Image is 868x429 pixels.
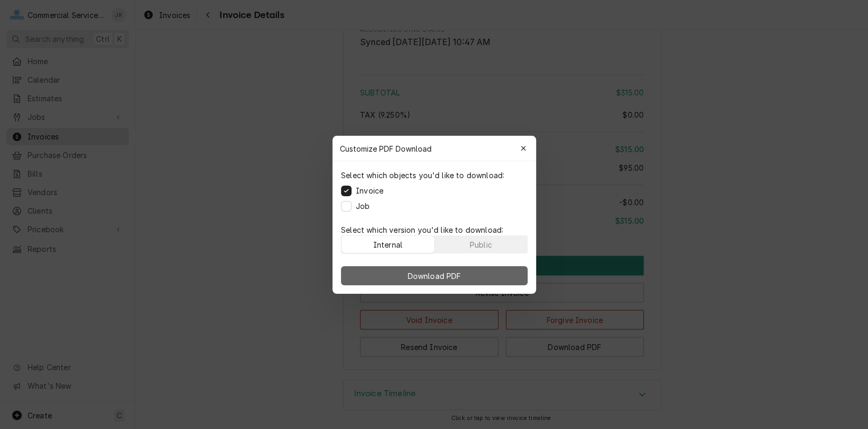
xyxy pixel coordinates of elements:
[341,266,528,285] button: Download PDF
[373,239,402,250] div: Internal
[341,170,504,181] p: Select which objects you'd like to download:
[356,185,383,196] label: Invoice
[405,270,463,281] span: Download PDF
[341,224,528,235] p: Select which version you'd like to download:
[469,239,492,250] div: Public
[332,136,536,161] div: Customize PDF Download
[356,200,370,212] label: Job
